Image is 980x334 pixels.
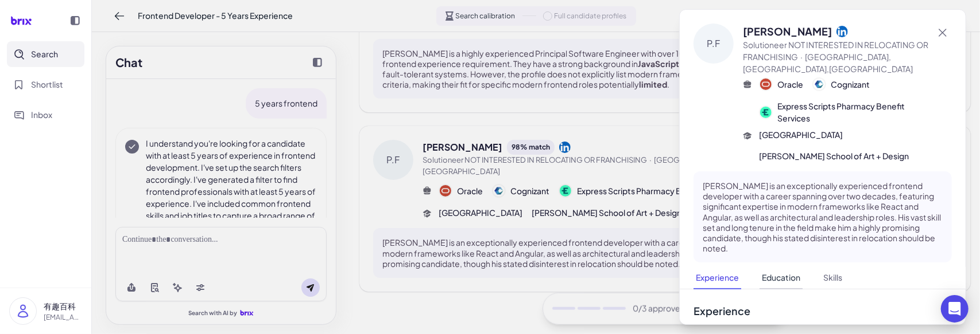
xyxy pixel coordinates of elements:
[743,23,832,39] span: [PERSON_NAME]
[941,295,969,323] div: Open Intercom Messenger
[743,40,928,62] span: Solutioneer NOT INTERESTED IN RELOCATING OR FRANCHISING
[814,78,825,90] img: 公司logo
[694,303,952,319] h3: Experience
[44,300,82,312] p: 有趣百科
[31,78,63,91] span: Shortlist
[759,129,843,141] span: [GEOGRAPHIC_DATA]
[821,267,845,289] button: Skills
[7,41,84,67] button: Search
[694,23,734,64] div: P.F
[703,180,943,253] p: [PERSON_NAME] is an exceptionally experienced frontend developer with a career spanning over two ...
[694,267,741,289] button: Experience
[760,78,772,90] img: 公司logo
[777,78,803,91] span: Oracle
[760,267,803,289] button: Education
[694,267,952,289] nav: Tabs
[759,150,909,162] span: [PERSON_NAME] School of Art + Design
[31,48,58,60] span: Search
[743,52,913,74] span: [GEOGRAPHIC_DATA],[GEOGRAPHIC_DATA],[GEOGRAPHIC_DATA]
[7,102,84,128] button: Inbox
[831,78,870,91] span: Cognizant
[760,107,772,118] img: 公司logo
[7,72,84,97] button: Shortlist
[777,100,933,124] span: Express Scripts Pharmacy Benefit Services
[10,298,36,324] img: user_logo.png
[800,52,803,62] span: ·
[31,109,52,121] span: Inbox
[44,312,82,323] p: [EMAIL_ADDRESS][DOMAIN_NAME]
